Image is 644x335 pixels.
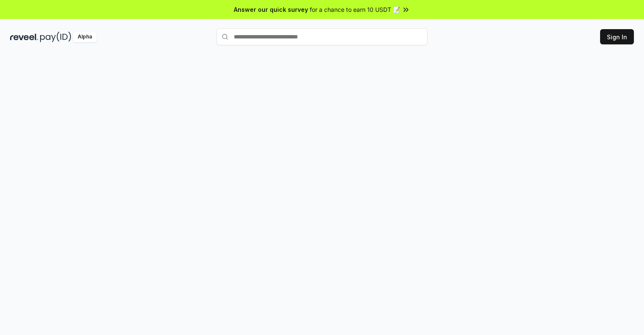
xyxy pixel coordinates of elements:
[73,32,97,42] div: Alpha
[310,5,400,14] span: for a chance to earn 10 USDT 📝
[234,5,308,14] span: Answer our quick survey
[10,32,38,42] img: reveel_dark
[600,29,634,44] button: Sign In
[40,32,71,42] img: pay_id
